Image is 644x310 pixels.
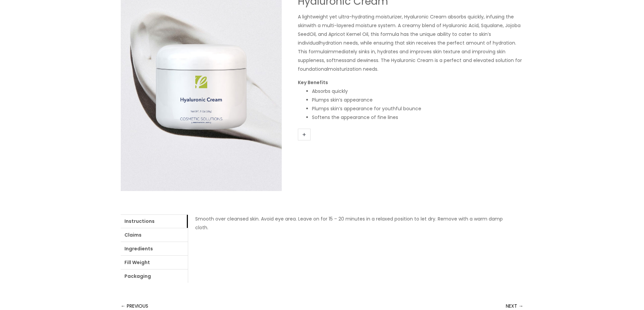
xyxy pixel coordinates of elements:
[312,104,523,113] li: Plumps skin’s appearance for youthful bounce
[195,214,516,232] p: Smooth over cleansed skin. Avoid eye area. Leave on for 15 – 20 minutes in a relaxed position to ...
[298,79,328,86] strong: Key Benefits
[298,31,491,46] span: Oil, and Apricot Kernel Oil, this formula has the unique ability to cater to skin’s individual
[312,96,523,104] li: Plumps skin’s appearance
[121,269,188,283] a: Packaging
[298,13,514,29] span: A lightweight yet ultra-hydrating moisturizer, Hyaluronic Cream absorbs quickly, infusing the skin
[121,228,188,242] a: Claims
[121,256,188,269] a: Fill Weight
[121,214,188,228] a: Instructions
[312,87,523,96] li: Absorbs quickly
[298,22,521,38] span: with a multi-layered moisture system. A creamy blend of Hyaluronic Acid, Squalane, Jojoba Seed
[312,113,523,122] li: Softens the appearance of fine lines
[328,66,378,72] span: moisturization needs.
[298,48,505,64] span: immediately sinks in, hydrates and improves skin texture and improving skin suppleness, softness
[121,242,188,255] a: Ingredients
[298,129,311,140] a: +
[298,57,522,72] span: and dewiness. The Hyaluronic Cream is a perfect and elevated solution for foundational
[298,40,516,55] span: hydration needs, while ensuring that skin receives the perfect amount of hydration. This formula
